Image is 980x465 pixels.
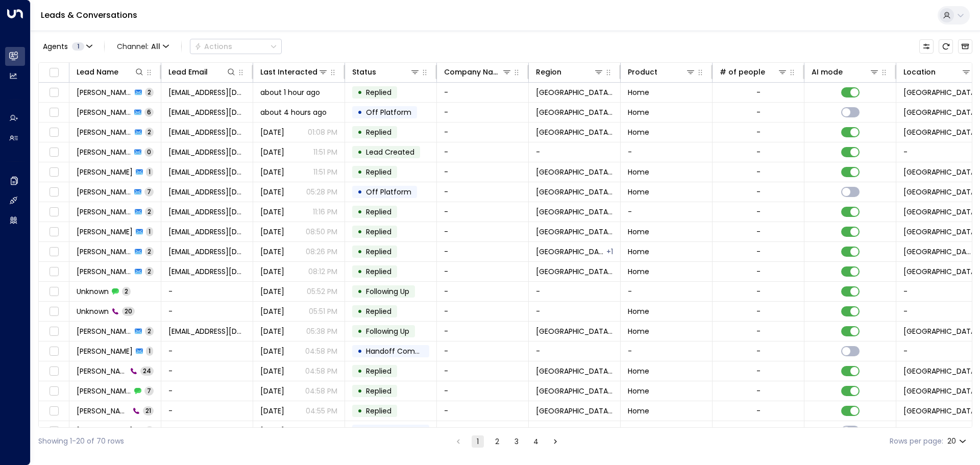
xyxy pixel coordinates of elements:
span: inlvnet1@yahoo.com [168,266,246,277]
button: page 1 [472,435,484,448]
span: Home [628,167,649,177]
span: 20 [122,307,135,315]
td: - [161,302,253,321]
span: Home [628,187,649,197]
span: Replied [366,227,391,237]
div: AI mode [812,66,879,78]
div: # of people [720,66,788,78]
span: Yesterday [260,266,284,277]
p: 08:12 PM [308,266,337,277]
div: AI mode [812,66,843,78]
div: • [357,382,362,400]
span: 21 [143,406,154,415]
div: Lead Email [168,66,208,78]
div: - [756,306,761,316]
div: - [756,426,761,436]
span: Lead Created [366,147,414,157]
span: candihffmn93@gmail.com [168,147,246,157]
td: - [621,202,713,222]
span: Yesterday [260,406,284,416]
div: • [357,203,362,221]
span: Yesterday [260,326,284,336]
td: - [437,282,529,301]
span: Home [628,366,649,376]
span: Yesterday [260,227,284,237]
p: 11:51 PM [313,167,337,177]
span: Summerhill Village [903,207,978,217]
span: Agents [43,43,68,50]
button: Actions [190,39,282,54]
td: - [529,341,621,361]
span: Summerhill Village [903,326,978,336]
td: - [161,381,253,401]
span: 7 [144,386,154,395]
span: Replied [366,306,391,316]
span: Central Michigan [536,326,613,336]
td: - [437,262,529,281]
span: Leslie Lane [77,406,130,416]
div: Status [352,66,376,78]
span: Handoff Completed [366,426,438,436]
span: Alma Villareal [77,266,132,277]
span: Candi Hoffman [77,167,133,177]
td: - [529,421,621,440]
div: • [357,402,362,420]
span: Home [628,386,649,396]
span: Following Up [366,326,409,336]
div: - [756,366,761,376]
span: Candi Hoffman [77,207,132,217]
span: Central Michigan [536,107,613,117]
span: Toggle select row [47,345,60,358]
div: Lead Name [77,66,118,78]
div: • [357,104,362,121]
div: - [756,147,761,157]
span: Jared Bohr [77,127,132,137]
div: • [357,342,362,360]
td: - [437,322,529,341]
td: - [437,361,529,381]
span: jbohr55@gmail.com [168,107,246,117]
span: 24 [140,366,154,375]
div: • [357,143,362,161]
span: Refresh [939,39,953,54]
span: 1 [146,167,153,176]
span: Toggle select row [47,106,60,119]
span: Yesterday [260,366,284,376]
span: Toggle select all [47,66,60,79]
div: - [756,187,761,197]
span: candihffmn93@gmail.com [168,187,246,197]
div: Lead Email [168,66,236,78]
span: 1 [146,347,153,355]
span: Toggle select row [47,226,60,238]
p: 08:50 PM [306,227,337,237]
span: Toggle select row [47,365,60,378]
span: Jared Bohr [77,107,131,117]
div: - [756,167,761,177]
span: Sep 02, 2025 [260,127,284,137]
td: - [437,182,529,202]
span: Toggle select row [47,425,60,437]
span: Central Texas [536,386,613,396]
span: All [151,42,160,51]
span: Home [628,326,649,336]
span: about 4 hours ago [260,107,327,117]
span: Yesterday [260,247,284,257]
button: Go to next page [549,435,561,448]
div: Location [903,66,936,78]
span: 2 [145,207,154,216]
span: Sep 02, 2025 [260,187,284,197]
td: - [437,401,529,421]
span: Yesterday [260,386,284,396]
span: Home [628,87,649,97]
div: • [357,223,362,240]
div: Company Name [444,66,502,78]
span: Toggle select row [47,146,60,159]
span: Leslie Lane [77,366,127,376]
td: - [437,381,529,401]
p: 04:55 PM [306,426,337,436]
td: - [437,341,529,361]
div: Last Interacted [260,66,317,78]
span: Toggle select row [47,166,60,179]
span: Courtney Ashley [77,227,133,237]
span: Replied [366,127,391,137]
